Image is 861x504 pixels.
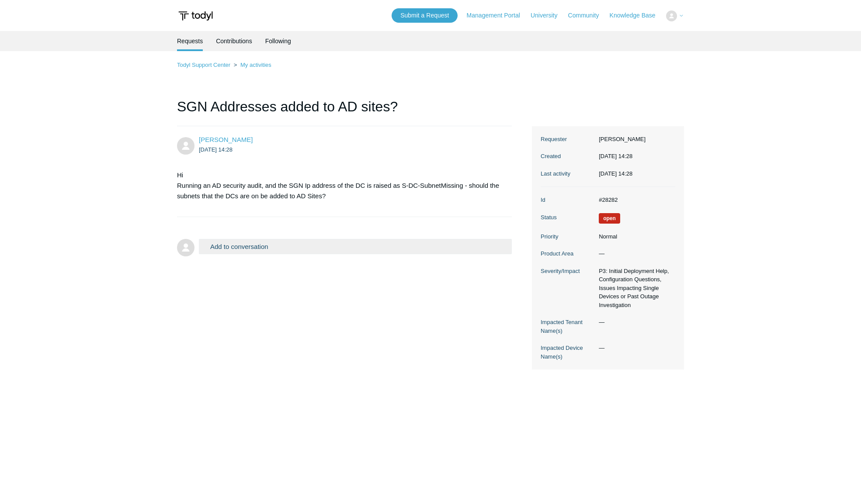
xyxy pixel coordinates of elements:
[199,136,253,143] span: Rob Butterworth
[541,267,594,276] dt: Severity/Impact
[594,232,675,241] dd: Normal
[240,62,271,68] a: My activities
[541,135,594,144] dt: Requester
[216,31,252,51] a: Contributions
[232,62,271,68] li: My activities
[541,213,594,222] dt: Status
[599,170,632,177] time: 2025-09-22T14:28:42+00:00
[594,135,675,144] dd: [PERSON_NAME]
[594,267,675,310] dd: P3: Initial Deployment Help, Configuration Questions, Issues Impacting Single Devices or Past Out...
[177,8,214,24] img: Todyl Support Center Help Center home page
[392,8,458,23] a: Submit a Request
[594,249,675,258] dd: —
[541,196,594,204] dt: Id
[568,11,608,20] a: Community
[199,239,512,254] button: Add to conversation
[541,249,594,258] dt: Product Area
[541,318,594,335] dt: Impacted Tenant Name(s)
[199,146,233,153] time: 2025-09-22T14:28:42Z
[541,169,594,178] dt: Last activity
[265,31,291,51] a: Following
[610,11,664,20] a: Knowledge Base
[541,232,594,241] dt: Priority
[599,153,632,159] time: 2025-09-22T14:28:42+00:00
[541,344,594,361] dt: Impacted Device Name(s)
[177,96,512,126] h1: SGN Addresses added to AD sites?
[599,213,620,224] span: We are working on a response for you
[594,344,675,352] dd: —
[541,152,594,161] dt: Created
[199,136,253,143] a: [PERSON_NAME]
[177,62,232,68] li: Todyl Support Center
[594,196,675,204] dd: #28282
[467,11,529,20] a: Management Portal
[531,11,566,20] a: University
[177,31,203,51] li: Requests
[177,62,230,68] a: Todyl Support Center
[177,170,503,201] p: Hi Running an AD security audit, and the SGN Ip address of the DC is raised as S-DC-SubnetMissing...
[594,318,675,327] dd: —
